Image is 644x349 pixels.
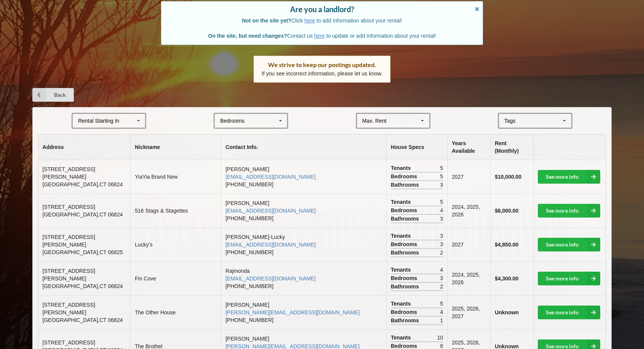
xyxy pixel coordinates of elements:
a: [PERSON_NAME][EMAIL_ADDRESS][DOMAIN_NAME] [225,309,359,315]
b: $4,300.00 [495,275,518,282]
td: [PERSON_NAME] [PHONE_NUMBER] [221,160,386,194]
a: See more info [538,272,600,285]
span: 5 [440,164,443,172]
a: See more info [538,238,600,251]
p: If you see incorrect information, please let us know. [261,70,383,77]
div: Tags [502,117,527,125]
td: [PERSON_NAME] [PHONE_NUMBER] [221,295,386,329]
td: Rajmonda [PHONE_NUMBER] [221,261,386,295]
th: Contact Info. [221,134,386,160]
span: Contact us to update or add information about your rental! [208,33,436,39]
span: 4 [440,308,443,316]
b: Unknown [495,309,519,315]
th: Years Available [447,134,490,160]
div: We strive to keep our postings updated. [261,61,383,69]
td: 2024, 2025, 2026 [447,194,490,227]
span: Tenants [391,300,413,307]
a: See more info [538,170,600,184]
span: Bedrooms [391,207,419,214]
a: See more info [538,306,600,319]
span: Tenants [391,334,413,341]
span: Tenants [391,232,413,240]
td: YiaYia Brand New [130,160,221,194]
span: 1 [440,317,443,324]
span: 4 [440,207,443,214]
span: Tenants [391,164,413,172]
span: 2 [440,283,443,290]
td: 2024, 2025, 2026 [447,261,490,295]
span: [GEOGRAPHIC_DATA] , CT 06824 [43,181,123,187]
span: 3 [440,215,443,223]
span: 10 [437,334,443,341]
a: Back [32,88,74,102]
td: 2027 [447,160,490,194]
td: Lucky’s [130,227,221,261]
span: 3 [440,274,443,282]
td: 2025, 2026, 2027 [447,295,490,329]
span: Bathrooms [391,249,421,256]
span: [STREET_ADDRESS][PERSON_NAME] [43,234,95,248]
span: Bathrooms [391,283,421,290]
span: Tenants [391,198,413,206]
span: [STREET_ADDRESS][PERSON_NAME] [43,268,95,282]
th: Address [38,134,131,160]
b: On the site, but need changes? [208,33,287,39]
a: See more info [538,204,600,218]
th: Nickname [130,134,221,160]
td: 2027 [447,227,490,261]
span: [STREET_ADDRESS][PERSON_NAME] [43,166,95,180]
span: [GEOGRAPHIC_DATA] , CT 06824 [43,317,123,323]
span: Bathrooms [391,181,421,189]
b: Not on the site yet? [242,18,292,24]
span: Bedrooms [391,173,419,180]
span: [GEOGRAPHIC_DATA] , CT 06825 [43,249,123,255]
b: $10,000.00 [495,174,521,180]
span: 5 [440,198,443,206]
span: Bedrooms [391,274,419,282]
span: Bedrooms [391,308,419,316]
th: House Specs [386,134,447,160]
a: here [304,18,315,24]
span: Click to add information about your rental! [242,18,402,24]
a: [EMAIL_ADDRESS][DOMAIN_NAME] [225,208,316,214]
span: [STREET_ADDRESS] [43,204,95,210]
th: Rent (Monthly) [490,134,533,160]
a: [EMAIL_ADDRESS][DOMAIN_NAME] [225,174,316,180]
b: $4,850.00 [495,242,518,248]
b: $6,000.00 [495,208,518,214]
span: 3 [440,240,443,248]
td: [PERSON_NAME]-Lucky [PHONE_NUMBER] [221,227,386,261]
span: Tenants [391,266,413,274]
span: [GEOGRAPHIC_DATA] , CT 06824 [43,211,123,218]
span: [STREET_ADDRESS] [43,339,95,346]
a: here [314,33,325,39]
div: Rental Starting In [78,118,119,123]
span: [STREET_ADDRESS][PERSON_NAME] [43,302,95,315]
span: 3 [440,181,443,189]
span: Bathrooms [391,215,421,223]
span: 5 [440,300,443,307]
span: 4 [440,266,443,274]
td: 516 Stags & Stagettes [130,194,221,227]
td: The Other House [130,295,221,329]
div: Max. Rent [362,118,387,123]
div: Are you a landlord? [169,5,475,13]
span: Bathrooms [391,317,421,324]
span: [GEOGRAPHIC_DATA] , CT 06824 [43,283,123,289]
a: [EMAIL_ADDRESS][DOMAIN_NAME] [225,275,316,282]
td: Fin Cove [130,261,221,295]
div: Bedrooms [220,118,244,123]
span: 2 [440,249,443,256]
span: 3 [440,232,443,240]
a: [EMAIL_ADDRESS][DOMAIN_NAME] [225,242,316,248]
span: 5 [440,173,443,180]
td: [PERSON_NAME] [PHONE_NUMBER] [221,194,386,227]
span: Bedrooms [391,240,419,248]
